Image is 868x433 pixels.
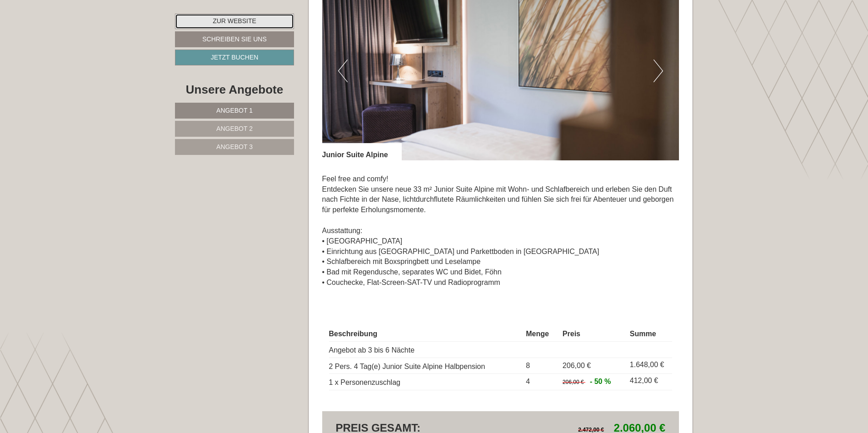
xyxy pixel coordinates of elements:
td: 1.648,00 € [626,358,672,374]
button: Next [653,60,663,82]
div: Unsere Angebote [175,81,294,98]
span: 206,00 € [563,362,591,369]
div: Junior Suite Alpine [322,143,402,160]
a: Jetzt buchen [175,50,294,65]
td: 1 x Personenzuschlag [329,374,523,390]
td: Angebot ab 3 bis 6 Nächte [329,341,523,358]
span: 2.472,00 € [578,427,604,433]
a: Zur Website [175,14,294,29]
a: Schreiben Sie uns [175,31,294,47]
p: Feel free and comfy! Entdecken Sie unsere neue 33 m² Junior Suite Alpine mit Wohn- und Schlafbere... [322,174,679,288]
span: 206,00 € [563,379,584,385]
th: Preis [559,327,626,341]
td: 8 [522,358,559,374]
td: 2 Pers. 4 Tag(e) Junior Suite Alpine Halbpension [329,358,523,374]
span: Angebot 3 [216,143,253,150]
td: 4 [522,374,559,390]
span: - 50 % [590,378,611,385]
td: 412,00 € [626,374,672,390]
button: Previous [338,60,348,82]
span: Angebot 1 [216,107,253,114]
th: Summe [626,327,672,341]
span: Angebot 2 [216,125,253,132]
th: Beschreibung [329,327,523,341]
th: Menge [522,327,559,341]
